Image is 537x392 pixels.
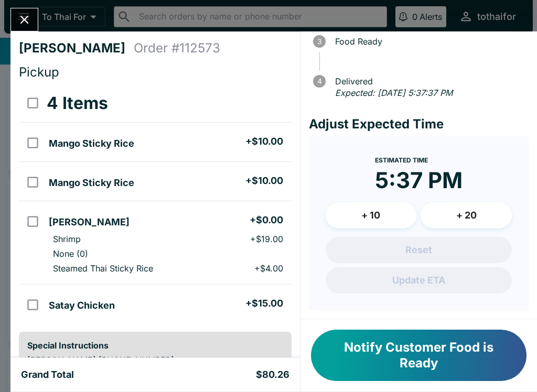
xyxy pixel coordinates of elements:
[330,77,529,86] span: Delivered
[245,175,283,187] h5: + $10.00
[49,216,130,228] h5: [PERSON_NAME]
[309,116,529,132] h4: Adjust Expected Time
[53,248,88,259] p: None (0)
[19,40,134,56] h4: [PERSON_NAME]
[330,37,529,46] span: Food Ready
[47,93,108,114] h3: 4 Items
[49,299,115,312] h5: Satay Chicken
[421,202,512,228] button: + 20
[375,156,428,164] span: Estimated Time
[49,137,134,150] h5: Mango Sticky Rice
[317,37,321,46] text: 3
[27,355,283,365] p: [PERSON_NAME] [PHONE_NUMBER]
[21,368,74,381] h5: Grand Total
[245,297,283,310] h5: + $15.00
[254,263,283,274] p: + $4.00
[375,167,463,194] time: 5:37 PM
[326,202,417,228] button: + 10
[53,263,153,274] p: Steamed Thai Sticky Rice
[19,64,59,80] span: Pickup
[27,340,283,351] h6: Special Instructions
[11,8,38,31] button: Close
[256,368,289,381] h5: $80.26
[335,88,453,98] em: Expected: [DATE] 5:37:37 PM
[245,135,283,148] h5: + $10.00
[311,330,527,381] button: Notify Customer Food is Ready
[53,234,81,244] p: Shrimp
[317,77,321,85] text: 4
[250,214,283,226] h5: + $0.00
[134,40,220,56] h4: Order # 112573
[49,177,134,189] h5: Mango Sticky Rice
[19,84,292,323] table: orders table
[250,234,283,244] p: + $19.00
